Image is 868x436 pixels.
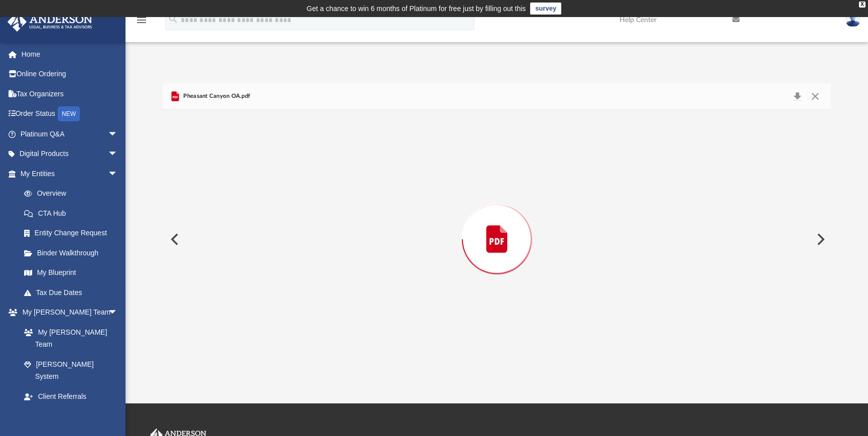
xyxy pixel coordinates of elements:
a: CTA Hub [14,203,133,223]
a: Order StatusNEW [7,104,133,124]
button: Download [788,89,806,103]
span: arrow_drop_down [108,144,128,165]
a: Home [7,44,133,64]
i: menu [136,14,148,26]
a: Binder Walkthrough [14,243,133,263]
a: Tax Due Dates [14,282,133,303]
img: Anderson Advisors Platinum Portal [5,12,95,32]
span: arrow_drop_down [108,303,128,323]
a: My Entitiesarrow_drop_down [7,164,133,184]
a: My Blueprint [14,263,128,283]
a: [PERSON_NAME] System [14,354,128,386]
div: close [859,2,865,8]
a: menu [136,19,148,26]
a: survey [530,3,561,15]
button: Previous File [163,225,185,253]
div: Preview [163,83,831,369]
span: arrow_drop_down [108,124,128,144]
a: Digital Productsarrow_drop_down [7,144,133,164]
span: arrow_drop_down [108,164,128,184]
a: Entity Change Request [14,223,133,243]
i: search [168,14,179,25]
a: My [PERSON_NAME] Team [14,322,123,354]
a: Tax Organizers [7,84,133,104]
a: Online Ordering [7,64,133,84]
button: Close [806,89,824,103]
a: Platinum Q&Aarrow_drop_down [7,124,133,144]
div: Get a chance to win 6 months of Platinum for free just by filling out this [307,3,526,15]
a: Overview [14,184,133,204]
a: My [PERSON_NAME] Teamarrow_drop_down [7,303,128,323]
div: NEW [58,106,80,121]
span: Pheasant Canyon OA.pdf [181,92,250,101]
a: Client Referrals [14,386,128,406]
button: Next File [809,225,831,253]
img: User Pic [845,13,860,27]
